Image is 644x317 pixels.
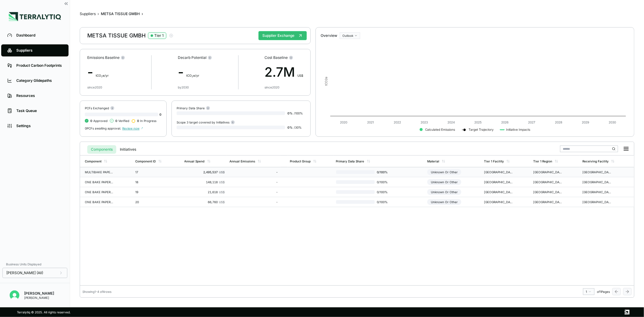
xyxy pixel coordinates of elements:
[421,120,428,124] text: 2023
[184,190,225,194] div: 21,618
[425,128,455,131] text: Calculated Emissions
[85,190,114,194] div: ONE BAKE PAPER 2SS BROWN 40GSMX760MM
[192,75,193,78] sub: 2
[287,126,293,129] span: 0 %
[85,159,101,163] div: Component
[229,190,278,194] div: -
[137,119,139,123] span: 0
[178,55,212,60] div: Decarb Potential
[101,75,103,78] sub: 2
[137,119,156,123] span: In Progress
[484,190,513,194] div: [GEOGRAPHIC_DATA]
[85,126,121,130] span: 0 PCFs awaiting approval.
[2,261,67,268] div: Business Units Displayed
[101,11,140,16] div: METSA TISSUE GMBH
[582,170,611,174] div: [GEOGRAPHIC_DATA]
[184,159,205,163] div: Annual Spend
[375,180,394,184] span: 0 / 100 %
[469,128,494,132] text: Target Trajectory
[178,85,189,89] div: by 2030
[427,159,439,163] div: Material
[16,93,62,98] div: Resources
[16,108,62,113] div: Task Queue
[98,11,99,16] span: ›
[142,11,143,16] span: ›
[229,159,255,163] div: Annual Emissions
[24,296,54,299] div: [PERSON_NAME]
[87,85,102,89] div: since 2020
[484,159,504,163] div: Tier 1 Facility
[135,180,164,184] div: 18
[582,190,611,194] div: [GEOGRAPHIC_DATA]
[135,159,156,163] div: Component ID
[506,128,530,132] text: Initiative Impacts
[294,111,303,115] span: / 100 %
[87,32,174,39] div: METSA TISSUE GMBH
[475,120,482,124] text: 2025
[229,180,278,184] div: -
[264,55,303,60] div: Cost Baseline
[135,190,164,194] div: 19
[340,120,348,124] text: 2020
[533,200,562,204] div: [GEOGRAPHIC_DATA]
[258,31,307,40] button: Supplier Exchange
[427,179,461,185] div: Unknown Or Other
[586,290,592,293] div: 1
[342,34,353,37] span: Outlook
[184,170,225,174] div: 2,495,537
[427,199,461,205] div: Unknown Or Other
[87,145,116,154] button: Components
[135,200,164,204] div: 20
[116,145,140,154] button: Initiatives
[583,288,594,295] button: 1
[324,77,328,86] text: tCO e
[85,106,162,110] div: PCFs Exchanged
[90,119,92,123] span: 0
[184,180,225,184] div: 148,118
[533,190,562,194] div: [GEOGRAPHIC_DATA]
[90,119,107,123] span: Approved
[609,120,616,124] text: 2030
[9,12,61,21] img: Logo
[597,290,610,293] span: of 1 Pages
[159,113,162,116] span: 0
[135,170,164,174] div: 17
[582,120,589,124] text: 2029
[533,159,552,163] div: Tier 1 Region
[80,11,96,16] button: Suppliers
[122,126,143,130] span: Review now
[219,180,225,184] span: US$
[82,290,111,293] div: Showing 1 - 4 of 4 rows
[336,159,364,163] div: Primary Data Share
[154,33,164,38] div: Tier 1
[264,62,303,82] div: 2.7M
[115,119,129,123] span: Verified
[528,120,536,124] text: 2027
[264,85,279,89] div: since 2020
[16,33,62,38] div: Dashboard
[427,189,461,195] div: Unknown Or Other
[367,120,374,124] text: 2021
[582,159,609,163] div: Receiving Facility
[484,180,513,184] div: [GEOGRAPHIC_DATA]
[87,55,125,60] div: Emissions Baseline
[85,170,114,174] div: MULTIBAKE PAPER 2SS WHITE 39GSMX760MM
[184,200,225,204] div: 66,760
[16,63,62,68] div: Product Carbon Footprints
[484,200,513,204] div: [GEOGRAPHIC_DATA]
[177,120,235,124] div: Scope 3 target covered by Initiatives
[501,120,509,124] text: 2026
[427,169,461,175] div: Unknown Or Other
[87,62,125,82] div: -
[219,170,225,174] span: US$
[582,200,611,204] div: [GEOGRAPHIC_DATA]
[375,200,394,204] span: 0 / 100 %
[340,32,360,39] button: Outlook
[321,33,337,38] div: Overview
[555,120,562,124] text: 2028
[294,126,302,129] span: / 30 %
[484,170,513,174] div: [GEOGRAPHIC_DATA]
[178,62,212,82] div: -
[7,288,22,303] button: Open user button
[85,180,114,184] div: ONE BAKE PAPER 2SS BROWN 40GSMX700MM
